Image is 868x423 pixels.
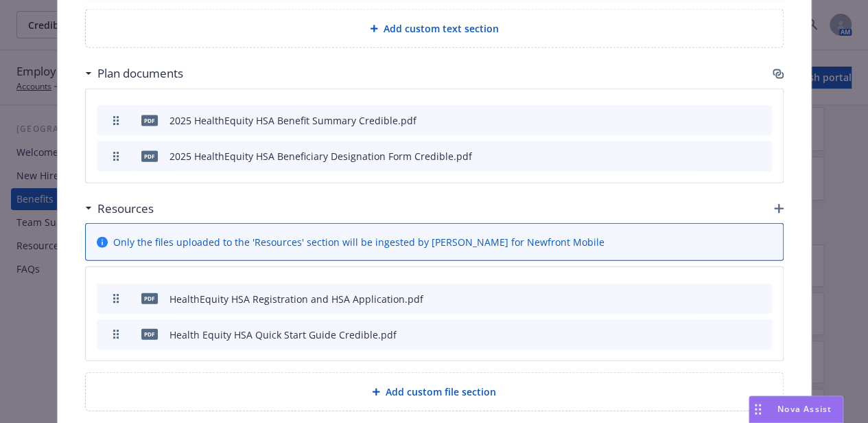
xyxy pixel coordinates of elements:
[732,292,744,306] button: preview file
[141,151,158,161] span: pdf
[85,9,784,48] div: Add custom text section
[85,65,183,82] div: Plan documents
[169,113,417,128] div: 2025 HealthEquity HSA Benefit Summary Credible.pdf
[755,113,766,128] button: archive file
[141,115,158,126] span: pdf
[749,396,843,423] button: Nova Assist
[97,200,154,218] h3: Resources
[710,149,721,163] button: download file
[710,292,721,306] button: download file
[97,65,183,82] h3: Plan documents
[141,293,158,304] span: pdf
[384,21,499,36] span: Add custom text section
[710,113,721,128] button: download file
[749,396,766,422] div: Drag to move
[169,149,472,163] div: 2025 HealthEquity HSA Beneficiary Designation Form Credible.pdf
[755,292,766,306] button: archive file
[755,328,766,342] button: archive file
[169,328,397,342] div: Health Equity HSA Quick Start Guide Credible.pdf
[732,149,744,163] button: preview file
[710,328,721,342] button: download file
[113,235,605,249] span: Only the files uploaded to the 'Resources' section will be ingested by [PERSON_NAME] for Newfront...
[755,149,766,163] button: archive file
[169,292,423,306] div: HealthEquity HSA Registration and HSA Application.pdf
[777,403,832,415] span: Nova Assist
[732,113,744,128] button: preview file
[141,329,158,339] span: pdf
[85,200,154,218] div: Resources
[85,372,784,411] div: Add custom file section
[386,385,496,399] span: Add custom file section
[732,328,744,342] button: preview file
